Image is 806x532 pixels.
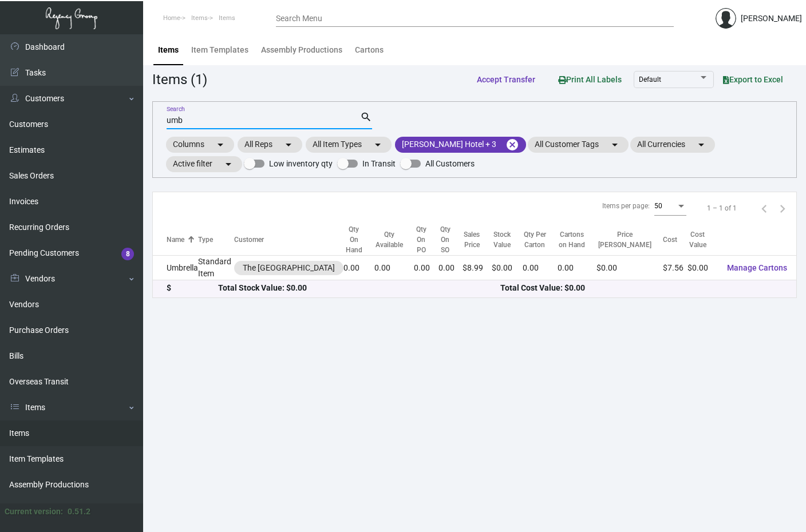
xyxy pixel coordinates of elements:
mat-select: Items per page: [654,203,686,211]
div: Qty On SO [438,224,452,255]
div: Current version: [5,506,63,518]
button: Manage Cartons [718,257,796,278]
mat-chip: Columns [166,137,234,153]
td: $8.99 [463,256,492,280]
div: Qty On Hand [343,224,374,255]
div: Qty On PO [414,224,438,255]
div: Cartons on Hand [558,229,586,250]
span: Low inventory qty [269,157,333,170]
td: Standard Item [198,256,234,280]
mat-icon: arrow_drop_down [371,138,385,152]
div: Price [PERSON_NAME] [596,229,653,250]
td: 0.00 [523,256,558,280]
mat-chip: All Item Types [306,137,392,153]
mat-icon: arrow_drop_down [214,138,227,152]
div: $ [167,282,218,294]
div: Cost Value [688,229,708,250]
span: Default [639,76,661,84]
mat-chip: All Customer Tags [528,137,629,153]
div: Assembly Productions [261,44,342,56]
span: In Transit [362,157,396,170]
th: Customer [234,224,343,256]
span: Accept Transfer [477,75,535,84]
span: Items [191,14,208,22]
mat-icon: arrow_drop_down [282,138,295,152]
mat-chip: All Reps [238,137,302,153]
div: The [GEOGRAPHIC_DATA] [243,262,335,274]
div: Sales Price [463,229,492,250]
div: Items per page: [602,201,650,211]
td: 0.00 [343,256,374,280]
div: Stock Value [492,229,512,250]
mat-chip: Active filter [166,156,242,172]
mat-icon: arrow_drop_down [608,138,622,152]
mat-chip: [PERSON_NAME] Hotel + 3 [395,137,526,153]
div: 0.51.2 [68,506,90,518]
mat-icon: arrow_drop_down [222,157,235,171]
span: All Customers [425,157,475,170]
td: $0.00 [688,256,718,280]
div: [PERSON_NAME] [741,13,802,25]
td: 0.00 [438,256,463,280]
div: Name [167,235,198,245]
div: Stock Value [492,229,523,250]
div: Name [167,235,184,245]
button: Print All Labels [549,69,631,90]
div: Total Cost Value: $0.00 [500,282,783,294]
button: Previous page [755,199,773,217]
button: Export to Excel [714,69,792,90]
div: Cost Value [688,229,718,250]
span: Manage Cartons [727,263,787,272]
div: Cost [663,235,688,245]
span: Items [219,14,235,22]
div: Item Templates [191,44,248,56]
div: Items [158,44,179,56]
div: Qty Per Carton [523,229,547,250]
div: Cartons on Hand [558,229,596,250]
span: Home [163,14,180,22]
div: Price [PERSON_NAME] [596,229,663,250]
span: Export to Excel [723,75,783,84]
div: Type [198,235,234,245]
div: Sales Price [463,229,481,250]
div: Qty Available [374,229,414,250]
button: Next page [773,199,792,217]
div: Qty On SO [438,224,463,255]
div: Qty On PO [414,224,428,255]
div: Qty On Hand [343,224,364,255]
div: Type [198,235,213,245]
div: Cartons [355,44,384,56]
td: $7.56 [663,256,688,280]
button: Accept Transfer [468,69,544,90]
td: $0.00 [492,256,523,280]
img: admin@bootstrapmaster.com [716,8,736,29]
td: 0.00 [374,256,414,280]
span: 50 [654,202,662,210]
mat-icon: arrow_drop_down [694,138,708,152]
div: 1 – 1 of 1 [707,203,737,213]
span: Print All Labels [558,75,622,84]
td: 0.00 [414,256,438,280]
td: 0.00 [558,256,596,280]
div: Qty Per Carton [523,229,558,250]
mat-chip: All Currencies [630,137,715,153]
div: Total Stock Value: $0.00 [218,282,500,294]
td: Umbrella [153,256,198,280]
div: Cost [663,235,677,245]
div: Qty Available [374,229,404,250]
mat-icon: search [360,110,372,124]
mat-icon: cancel [505,138,519,152]
td: $0.00 [596,256,663,280]
div: Items (1) [152,69,207,90]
